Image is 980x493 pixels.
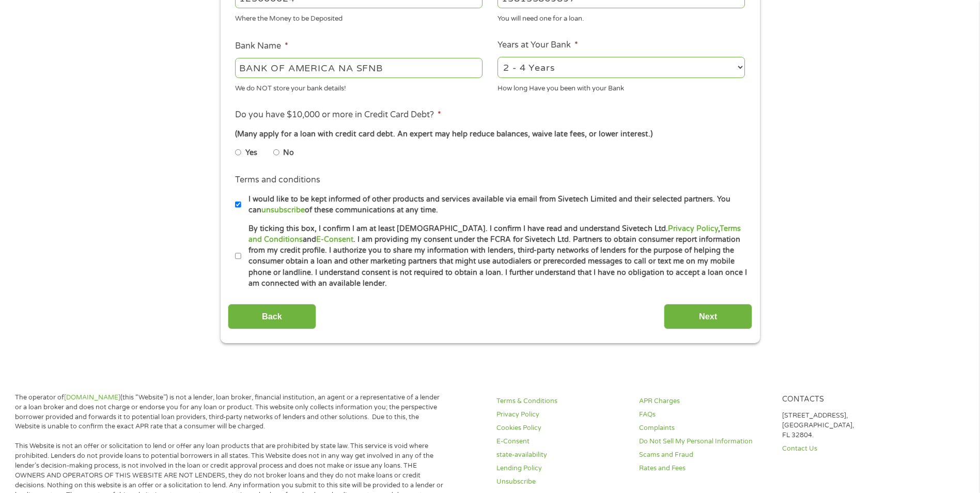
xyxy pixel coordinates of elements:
div: How long Have you been with your Bank [497,80,745,94]
label: Yes [245,147,257,159]
a: FAQs [639,410,769,420]
h4: Contacts [782,395,912,405]
div: (Many apply for a loan with credit card debt. An expert may help reduce balances, waive late fees... [235,129,744,140]
label: Years at Your Bank [497,40,578,51]
a: Rates and Fees [639,464,769,473]
div: You will need one for a loan. [497,10,745,24]
label: No [283,147,294,159]
a: Scams and Fraud [639,450,769,460]
input: Next [664,304,752,329]
a: APR Charges [639,396,769,406]
a: [DOMAIN_NAME] [64,393,120,402]
div: We do NOT store your bank details! [235,80,483,94]
p: The operator of (this “Website”) is not a lender, loan broker, financial institution, an agent or... [15,393,444,432]
a: Terms & Conditions [496,396,627,406]
input: Back [228,304,316,329]
p: [STREET_ADDRESS], [GEOGRAPHIC_DATA], FL 32804. [782,411,912,440]
a: Terms and Conditions [248,224,741,244]
label: I would like to be kept informed of other products and services available via email from Sivetech... [241,194,748,216]
a: Cookies Policy [496,423,627,433]
label: Do you have $10,000 or more in Credit Card Debt? [235,110,441,120]
a: state-availability [496,450,627,460]
label: Terms and conditions [235,175,320,186]
a: E-Consent [496,437,627,446]
a: unsubscribe [261,206,305,214]
a: E-Consent [316,235,353,244]
a: Do Not Sell My Personal Information [639,437,769,446]
a: Privacy Policy [668,224,718,233]
a: Complaints [639,423,769,433]
a: Unsubscribe [496,477,627,487]
a: Privacy Policy [496,410,627,420]
a: Lending Policy [496,464,627,473]
label: By ticking this box, I confirm I am at least [DEMOGRAPHIC_DATA]. I confirm I have read and unders... [241,223,748,289]
label: Bank Name [235,41,288,52]
div: Where the Money to be Deposited [235,10,483,24]
a: Contact Us [782,444,912,454]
